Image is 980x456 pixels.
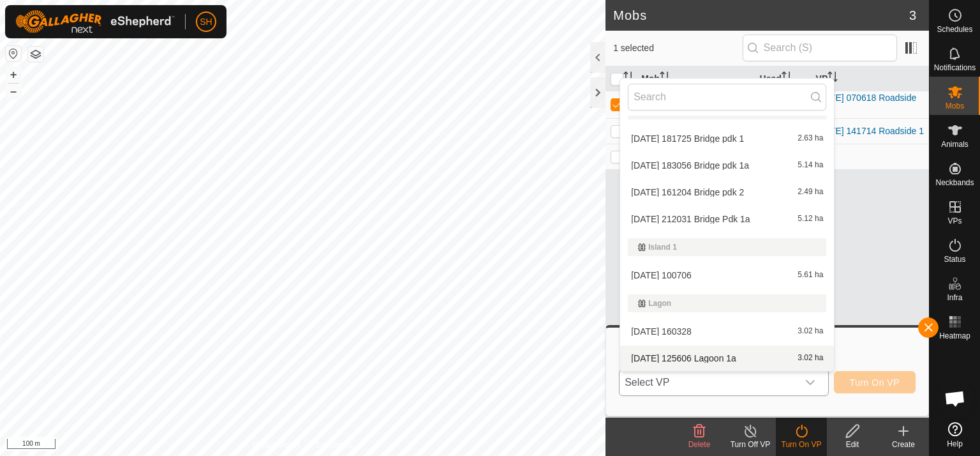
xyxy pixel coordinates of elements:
span: SH [200,15,212,29]
li: 2025-06-20 161204 Bridge pdk 2 [620,179,834,205]
li: 2025-09-06 125606 Lagoon 1a [620,346,834,371]
span: Neckbands [935,179,974,186]
span: 5.61 ha [798,271,823,280]
span: [DATE] 181725 Bridge pdk 1 [631,134,744,143]
span: 2.49 ha [798,188,823,197]
span: VPs [947,217,961,225]
span: Mobs [946,102,964,110]
span: 5.12 ha [798,215,823,224]
div: Lagon [638,300,816,307]
span: 3.02 ha [798,327,823,336]
a: Contact Us [315,439,353,451]
span: [DATE] 160328 [631,327,692,336]
span: Delete [688,440,711,449]
li: 2025-06-19 183056 Bridge pdk 1a [620,153,834,178]
span: 3.02 ha [798,354,823,363]
a: Privacy Policy [253,439,301,451]
div: Turn Off VP [725,439,776,450]
div: Edit [827,439,878,450]
input: Search [628,84,826,110]
h2: Mobs [613,8,909,23]
span: Select VP [620,370,798,395]
span: Schedules [937,26,972,33]
div: Island 1 [638,243,816,251]
span: 1 selected [613,42,742,55]
span: [DATE] 183056 Bridge pdk 1a [631,161,749,170]
span: [DATE] 125606 Lagoon 1a [631,354,736,363]
td: - [811,144,929,169]
a: [DATE] 070618 Roadside 1a [816,93,917,116]
span: 2.63 ha [798,134,823,143]
span: Animals [941,141,969,148]
li: 2025-06-20 160328 [620,319,834,344]
span: [DATE] 212031 Bridge Pdk 1a [631,215,750,224]
a: Help [930,417,980,453]
span: 3 [909,6,916,25]
p-sorticon: Activate to sort [623,73,634,84]
p-sorticon: Activate to sort [660,73,670,84]
button: Map Layers [28,47,43,62]
span: 5.14 ha [798,161,823,170]
th: VP [811,66,929,91]
div: Create [878,439,929,450]
span: Status [944,255,965,263]
span: [DATE] 161204 Bridge pdk 2 [631,188,744,197]
div: Open chat [936,379,974,418]
button: + [6,67,21,82]
li: 2025-06-19 181725 Bridge pdk 1 [620,126,834,151]
a: [DATE] 141714 Roadside 1 [816,126,924,136]
img: Gallagher Logo [15,10,175,33]
span: Infra [947,294,962,301]
span: Notifications [934,64,976,72]
p-sorticon: Activate to sort [828,73,838,84]
button: – [6,84,21,99]
span: Heatmap [939,332,970,340]
button: Reset Map [6,46,21,61]
th: Mob [636,66,754,91]
div: dropdown trigger [798,370,823,395]
span: Turn On VP [850,377,900,388]
button: Turn On VP [834,371,916,393]
p-sorticon: Activate to sort [782,73,792,84]
div: Turn On VP [776,439,827,450]
th: Head [755,66,811,91]
li: 2025-09-02 212031 Bridge Pdk 1a [620,206,834,232]
span: Help [947,440,963,448]
span: [DATE] 100706 [631,271,692,280]
li: 2025-06-15 100706 [620,262,834,288]
input: Search (S) [743,34,897,61]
